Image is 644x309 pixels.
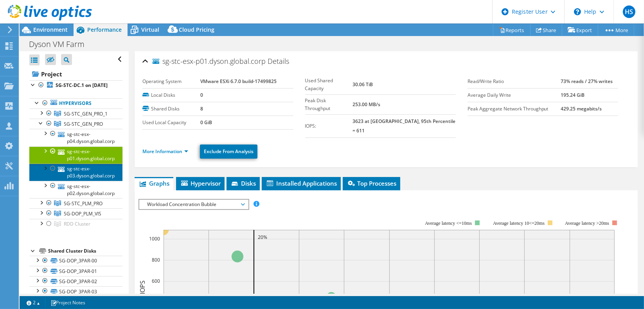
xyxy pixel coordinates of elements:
[25,40,97,49] h1: Dyson VM Farm
[574,8,581,15] svg: \n
[141,26,159,33] span: Virtual
[152,278,160,284] text: 600
[48,246,122,256] div: Shared Cluster Disks
[201,105,203,112] b: 8
[565,220,609,226] text: Average latency >20ms
[33,26,68,33] span: Environment
[230,179,256,187] span: Disks
[468,105,561,113] label: Peak Aggregate Network Throughput
[353,101,380,108] b: 253.00 MB/s
[29,286,122,296] a: SG-DOP_3PAR-03
[64,220,90,227] span: RDD Cluster
[138,280,147,294] text: IOPS
[468,78,561,85] label: Read/Write Ratio
[29,198,122,208] a: SG-STC_PLM_PRO
[201,78,277,85] b: VMware ESXi 6.7.0 build-17499825
[29,256,122,266] a: SG-DOP_3PAR-00
[561,78,613,85] b: 73% reads / 27% writes
[561,105,602,112] b: 429.25 megabits/s
[268,56,289,66] span: Details
[347,179,396,187] span: Top Processes
[598,24,634,36] a: More
[142,91,200,99] label: Local Disks
[29,208,122,219] a: SG-DOP_PLM_VIS
[29,276,122,286] a: SG-DOP_3PAR-02
[179,26,214,33] span: Cloud Pricing
[258,234,267,240] text: 20%
[152,257,160,263] text: 800
[493,220,545,226] tspan: Average latency 10<=20ms
[64,210,101,217] span: SG-DOP_PLM_VIS
[29,98,122,108] a: Hypervisors
[153,58,266,65] span: sg-stc-esx-p01.dyson.global.corp
[201,92,203,98] b: 0
[142,78,200,85] label: Operating System
[29,119,122,129] a: SG-STC_GEN_PRO
[305,97,353,112] label: Peak Disk Throughput
[425,220,472,226] tspan: Average latency <=10ms
[29,80,122,90] a: SG-STC-DC.1 on [DATE]
[29,164,122,181] a: sg-stc-esx-p03.dyson.global.corp
[530,24,562,36] a: Share
[142,105,200,113] label: Shared Disks
[143,200,244,209] span: Workload Concentration Bubble
[29,146,122,164] a: sg-stc-esx-p01.dyson.global.corp
[353,118,455,134] b: 3623 at [GEOGRAPHIC_DATA], 95th Percentile = 611
[29,219,122,229] a: RDD Cluster
[21,298,45,307] a: 2
[29,108,122,119] a: SG-STC_GEN_PRO_1
[562,24,598,36] a: Export
[468,91,561,99] label: Average Daily Write
[142,119,200,126] label: Used Local Capacity
[87,26,122,33] span: Performance
[29,68,122,80] a: Project
[142,148,188,155] a: More Information
[29,181,122,198] a: sg-stc-esx-p02.dyson.global.corp
[64,121,103,127] span: SG-STC_GEN_PRO
[305,122,353,130] label: IOPS:
[29,266,122,276] a: SG-DOP_3PAR-01
[139,179,169,187] span: Graphs
[493,24,531,36] a: Reports
[201,119,212,126] b: 0 GiB
[266,179,337,187] span: Installed Applications
[56,82,108,89] b: SG-STC-DC.1 on [DATE]
[561,92,585,98] b: 195.24 GiB
[180,179,221,187] span: Hypervisor
[149,235,160,242] text: 1000
[305,77,353,92] label: Used Shared Capacity
[64,200,103,207] span: SG-STC_PLM_PRO
[353,81,373,88] b: 30.06 TiB
[623,5,635,18] span: HS
[45,298,91,307] a: Project Notes
[29,129,122,146] a: sg-stc-esx-p04.dyson.global.corp
[64,110,108,117] span: SG-STC_GEN_PRO_1
[200,145,257,159] a: Exclude From Analysis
